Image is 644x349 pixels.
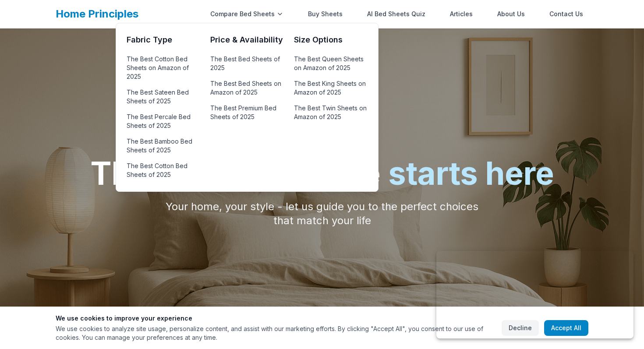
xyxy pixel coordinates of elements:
[56,7,138,20] a: Home Principles
[205,5,289,23] div: Compare Bed Sheets
[294,53,367,74] a: The Best Queen Sheets on Amazon of 2025
[127,111,200,132] a: The Best Percale Bed Sheets of 2025
[127,135,200,156] a: The Best Bamboo Bed Sheets of 2025
[362,5,431,23] a: AI Bed Sheets Quiz
[127,160,200,181] a: The Best Cotton Bed Sheets of 2025
[294,102,367,123] a: The Best Twin Sheets on Amazon of 2025
[56,314,495,323] h3: We use cookies to improve your experience
[127,34,200,46] h3: Fabric Type
[210,102,283,123] a: The Best Premium Bed Sheets of 2025
[56,324,495,342] p: We use cookies to analyze site usage, personalize content, and assist with our marketing efforts....
[210,78,283,99] a: The Best Bed Sheets on Amazon of 2025
[210,53,283,74] a: The Best Bed Sheets of 2025
[127,86,200,107] a: The Best Sateen Bed Sheets of 2025
[294,78,367,99] a: The Best King Sheets on Amazon of 2025
[544,5,588,23] a: Contact Us
[90,158,554,189] h1: The home you love
[492,5,530,23] a: About Us
[210,34,283,46] h3: Price & Availability
[303,5,348,23] a: Buy Sheets
[294,34,367,46] h3: Size Options
[127,53,200,83] a: The Best Cotton Bed Sheets on Amazon of 2025
[154,200,490,228] p: Your home, your style - let us guide you to the perfect choices that match your life
[445,5,478,23] a: Articles
[388,154,554,192] span: starts here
